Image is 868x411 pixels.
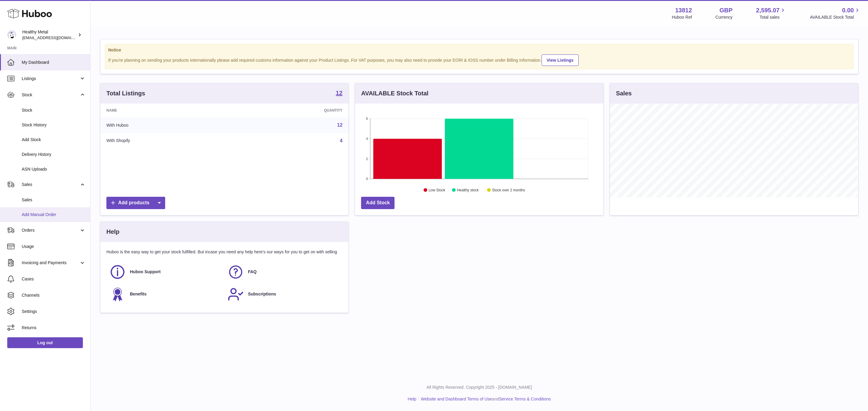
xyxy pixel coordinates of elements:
h3: Sales [616,89,632,97]
span: Stock [22,107,86,113]
a: Huboo Support [109,264,222,280]
text: 2 [366,157,368,161]
img: internalAdmin-13812@internal.huboo.com [7,30,16,39]
span: Benefits [130,291,146,297]
span: 0.00 [842,6,854,14]
text: 6 [366,117,368,120]
th: Name [100,104,234,117]
th: Quantity [234,104,348,117]
a: Add products [106,197,165,209]
h3: Total Listings [106,89,145,97]
span: Settings [22,309,86,314]
strong: 12 [336,90,342,96]
p: All Rights Reserved. Copyright 2025 - [DOMAIN_NAME] [95,385,863,390]
span: Channels [22,292,86,298]
text: Healthy stock [457,188,479,192]
span: Delivery History [22,152,86,157]
span: Cases [22,276,86,282]
span: Sales [22,182,79,187]
h3: Help [106,228,119,236]
a: 0.00 AVAILABLE Stock Total [810,6,861,20]
span: AVAILABLE Stock Total [810,14,861,20]
span: Returns [22,325,86,331]
span: My Dashboard [22,60,86,65]
span: Subscriptions [248,291,276,297]
span: FAQ [248,269,257,275]
span: Add Manual Order [22,212,86,218]
a: View Listings [542,54,579,66]
a: FAQ [228,264,340,280]
span: Add Stock [22,137,86,143]
span: Orders [22,227,79,233]
div: Currency [715,14,733,20]
div: Huboo Ref [672,14,692,20]
span: Usage [22,244,86,249]
span: Invoicing and Payments [22,260,79,266]
a: 12 [336,90,342,97]
a: Log out [7,337,83,348]
span: 2,595.07 [756,6,780,14]
text: Low Stock [429,188,445,192]
li: and [419,396,551,402]
div: If you're planning on sending your products internationally please add required customs informati... [108,54,850,66]
text: 4 [366,137,368,141]
a: Service Terms & Conditions [499,397,551,401]
span: Total sales [759,14,786,20]
a: Help [408,397,417,401]
td: With Huboo [100,117,234,133]
a: Subscriptions [228,286,340,302]
span: [EMAIL_ADDRESS][DOMAIN_NAME] [22,35,89,40]
a: Benefits [109,286,222,302]
strong: 13812 [675,6,692,14]
text: Stock over 2 months [492,188,525,192]
span: Stock [22,92,79,98]
strong: GBP [719,6,732,14]
p: Huboo is the easy way to get your stock fulfilled. But incase you need any help here's our ways f... [106,249,342,255]
a: 12 [337,122,343,128]
span: Huboo Support [130,269,161,275]
h3: AVAILABLE Stock Total [361,89,428,97]
text: 0 [366,177,368,181]
td: With Shopify [100,133,234,149]
strong: Notice [108,47,850,53]
span: Sales [22,197,86,203]
span: ASN Uploads [22,166,86,172]
a: Add Stock [361,197,395,209]
div: Healthy Metal [22,29,77,41]
a: Website and Dashboard Terms of Use [421,397,492,401]
a: 4 [340,138,342,143]
span: Listings [22,76,79,82]
a: 2,595.07 Total sales [756,6,787,20]
span: Stock History [22,122,86,128]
